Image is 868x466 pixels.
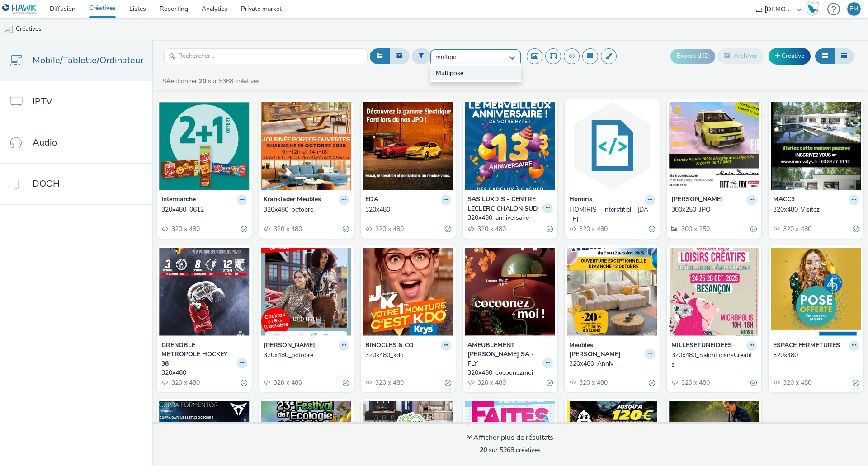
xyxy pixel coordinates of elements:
strong: Homiris [569,195,592,205]
img: 320x480_Anniv visual [567,248,657,336]
span: 320 x 480 [170,378,200,387]
div: 320x480 [773,351,855,360]
div: Valide [547,225,553,234]
div: Valide [445,225,451,234]
strong: GRENOBLE METROPOLE HOCKEY 38 [161,341,235,368]
strong: AMEUBLEMENT [PERSON_NAME] SA - FLY [467,341,541,368]
div: Valide [241,378,247,388]
div: HOMIRIS - Interstitiel - [DATE] [569,205,651,224]
strong: BINOCLES & CO [365,341,414,351]
strong: 20 [199,77,206,85]
span: 320 x 480 [578,225,608,233]
span: 320 x 480 [782,225,811,233]
span: 320 x 480 [273,378,302,387]
a: 320x480 [365,205,451,214]
img: 320x480 visual [363,102,453,190]
strong: MACC3 [773,195,795,205]
a: 320x480 [773,351,859,360]
img: 320x480_Visitez visual [771,102,861,190]
img: 320x480 visual [771,248,861,336]
a: 320x480_Visitez [773,205,859,214]
img: 300x250_JPO visual [669,102,759,190]
a: 320x480_cocoonezmoi [467,368,553,377]
img: undefined Logo [2,4,37,15]
img: 320x480_octobre visual [261,102,352,190]
span: 300 x 250 [680,225,710,233]
img: mobile [5,25,14,34]
span: 320 x 480 [476,225,506,233]
strong: Kranklader Meubles [264,195,321,205]
span: DOOH [33,177,60,190]
button: Liste [834,48,854,64]
button: Export d'ID [670,49,715,63]
span: Mobile/Tablette/Ordinateur [33,54,143,67]
img: 320x480_anniversaire visual [465,102,556,190]
div: 320x480_0612 [161,205,244,214]
a: 320x480_anniversaire [467,213,553,222]
div: Valide [547,378,553,388]
div: 320x480_SalonLoisirsCreatifs [671,351,754,369]
div: Valide [343,225,349,234]
div: 320x480_cocoonezmoi [467,368,550,377]
div: 320x480_Visitez [773,205,855,214]
img: 320x480_SalonLoisirsCreatifs visual [669,248,759,336]
a: Créative [769,48,811,64]
div: Valide [853,378,859,388]
strong: Meubles [PERSON_NAME] [569,341,642,359]
div: 320x480_octobre [264,351,346,360]
img: HOMIRIS - Interstitiel - Oct2025 visual [567,102,657,190]
span: 320 x 480 [374,378,404,387]
img: 320x480_cocoonezmoi visual [465,248,556,336]
a: 320x480_octobre [264,205,349,214]
span: 320 x 480 [476,378,506,387]
div: Valide [750,225,757,234]
strong: EDA [365,195,378,205]
div: 320x480_Anniv [569,359,651,368]
div: 320x480 [365,205,448,214]
strong: [PERSON_NAME] [264,341,315,351]
div: Valide [343,378,349,388]
a: HOMIRIS - Interstitiel - [DATE] [569,205,655,224]
div: FM [849,2,859,16]
span: 320 x 480 [578,378,608,387]
strong: 20 [480,446,487,454]
span: 320 x 480 [680,378,710,387]
strong: MILLESETUNEIDEES [671,341,732,351]
strong: ESPACE FERMETURES [773,341,840,351]
a: 320x480_octobre [264,351,349,360]
span: 320 x 480 [170,225,200,233]
div: Valide [241,225,247,234]
a: 320x480_Anniv [569,359,655,368]
a: 320x480 [161,368,247,377]
strong: Intermarche [161,195,196,205]
div: Valide [649,225,655,234]
img: 320x480_kdo visual [363,248,453,336]
input: Rechercher... [164,48,368,64]
a: Hawk Academy [806,2,823,16]
div: Valide [445,378,451,388]
a: 320x480_SalonLoisirsCreatifs [671,351,757,369]
span: IPTV [33,95,52,108]
button: Archiver [717,48,764,64]
span: Audio [33,136,57,149]
img: 320x480_octobre visual [261,248,352,336]
span: 320 x 480 [782,378,811,387]
a: Sélectionner sur 5368 créatives [161,77,264,85]
div: Valide [750,378,757,388]
img: 320x480 visual [159,248,250,336]
img: Hawk Academy [806,2,819,16]
a: 320x480_kdo [365,351,451,360]
div: 320x480_kdo [365,351,448,360]
strong: [PERSON_NAME] [671,195,723,205]
button: Grille [815,48,835,64]
div: 320x480 [161,368,244,377]
div: 320x480_anniversaire [467,213,550,222]
strong: SAS LUXDIS - CENTRE LECLERC CHALON SUD [467,195,541,213]
div: Valide [853,225,859,234]
a: 300x250_JPO [671,205,757,214]
div: Valide [649,378,655,388]
div: Afficher plus de résultats [467,433,553,443]
span: Multipose [436,69,463,78]
span: 320 x 480 [273,225,302,233]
